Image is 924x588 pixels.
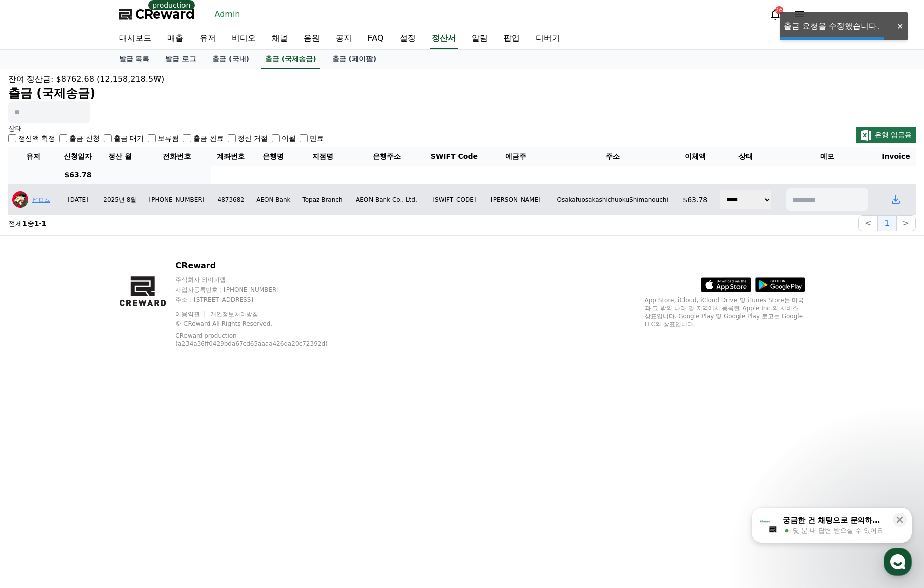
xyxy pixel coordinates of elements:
a: 개인정보처리방침 [210,311,258,318]
strong: 1 [42,219,47,227]
p: CReward [175,260,351,272]
span: $8762.68 (12,158,218.5₩) [56,74,165,84]
a: 발급 목록 [111,50,158,69]
a: 이용약관 [175,311,207,318]
a: 비디오 [224,28,264,49]
a: 정산서 [430,28,458,49]
a: 출금 (국내) [204,50,257,69]
label: 출금 신청 [69,133,99,143]
button: 은행 입금용 [856,127,916,143]
a: 설정 [129,318,193,343]
p: 상태 [8,123,324,133]
a: 홈 [3,318,66,343]
a: FAQ [360,28,392,49]
p: App Store, iCloud, iCloud Drive 및 iTunes Store는 미국과 그 밖의 나라 및 지역에서 등록된 Apple Inc.의 서비스 상표입니다. Goo... [645,296,805,328]
a: ヒロム [32,196,50,203]
td: [SWIFT_CODE] [424,184,484,215]
a: 디버거 [528,28,568,49]
td: [DATE] [58,184,97,215]
p: $63.78 [62,170,93,180]
button: < [858,215,878,231]
a: 대화 [66,318,129,343]
h2: 출금 (국제송금) [8,85,916,101]
label: 정산액 확정 [18,133,55,143]
span: CReward [135,6,195,22]
td: [PHONE_NUMBER] [142,184,211,215]
a: 발급 로그 [157,50,204,69]
p: 사업자등록번호 : [PHONE_NUMBER] [175,286,351,294]
button: > [896,215,916,231]
th: 신청일자 [58,147,97,166]
a: CReward [119,6,195,22]
span: 은행 입금용 [875,131,912,139]
p: 주식회사 와이피랩 [175,276,351,284]
a: 출금 (국제송금) [261,50,320,69]
strong: 1 [34,219,39,227]
th: 상태 [713,147,778,166]
th: 지점명 [296,147,349,166]
a: 음원 [296,28,328,49]
img: ACg8ocLzDUhh0XkdBJeeOZ4iiVkhiEfw1cQWZHW69fbQw4vrk-1CrOtF=s96-c [12,191,28,208]
span: 대화 [92,333,104,341]
th: 계좌번호 [211,147,250,166]
a: 출금 (페이팔) [324,50,385,69]
th: 은행명 [251,147,297,166]
a: 26 [769,8,781,20]
p: $63.78 [681,194,709,205]
a: 매출 [159,28,192,49]
p: 전체 중 - [8,218,46,228]
th: 이체액 [677,147,713,166]
label: 만료 [310,133,324,143]
th: 은행주소 [349,147,424,166]
th: SWIFT Code [424,147,484,166]
td: Topaz Branch [296,184,349,215]
td: 2025년 8월 [98,184,142,215]
div: 26 [775,6,783,14]
th: 예금주 [484,147,547,166]
th: 유저 [8,147,58,166]
label: 정산 거절 [238,133,268,143]
th: 메모 [778,147,876,166]
td: [PERSON_NAME] [484,184,547,215]
th: 주소 [547,147,678,166]
span: 설정 [155,333,167,341]
a: 채널 [264,28,296,49]
td: AEON Bank [251,184,297,215]
label: 이월 [282,133,296,143]
label: 보류됨 [158,133,179,143]
p: © CReward All Rights Reserved. [175,320,351,328]
p: CReward production (a234a36ff0429bda67cd65aaaa426da20c72392d) [175,332,336,348]
th: 정산 월 [98,147,142,166]
a: 설정 [392,28,424,49]
button: 1 [878,215,896,231]
span: 잔여 정산금: [8,74,53,84]
a: 유저 [192,28,224,49]
a: 대시보드 [111,28,159,49]
th: 전화번호 [142,147,211,166]
label: 출금 완료 [193,133,223,143]
strong: 1 [22,219,27,227]
a: Admin [211,6,244,22]
td: AEON Bank Co., Ltd. [349,184,424,215]
a: 공지 [328,28,360,49]
p: 주소 : [STREET_ADDRESS] [175,296,351,304]
a: 알림 [464,28,496,49]
td: OsakafuosakashichuokuShimanouchi [547,184,678,215]
th: Invoice [876,147,916,166]
td: 4873682 [211,184,250,215]
label: 출금 대기 [114,133,144,143]
span: 홈 [32,333,38,341]
a: 팝업 [496,28,528,49]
